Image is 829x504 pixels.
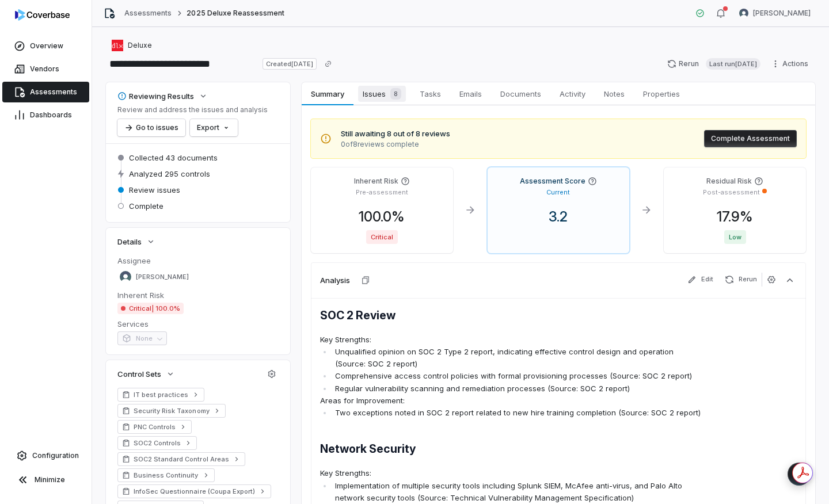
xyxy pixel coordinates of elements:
li: Unqualified opinion on SOC 2 Type 2 report, indicating effective control design and operation (So... [332,346,701,370]
button: Control Sets [114,364,178,384]
h2: Network Security [320,441,701,456]
img: Hammed Bakare avatar [120,271,131,282]
div: Reviewing Results [117,91,194,101]
h4: Assessment Score [520,177,585,186]
p: Key Strengths: [320,334,701,346]
span: SOC2 Standard Control Areas [134,455,229,464]
span: Issues [358,86,406,102]
button: RerunLast run[DATE] [660,55,767,72]
a: InfoSec Questionnaire (Coupa Export) [117,484,271,498]
img: Daniel Aranibar avatar [739,9,748,18]
li: Comprehensive access control policies with formal provisioning processes (Source: SOC 2 report) [332,370,701,382]
span: Notes [599,86,629,101]
button: Details [114,231,159,252]
button: Complete Assessment [704,130,797,147]
p: Areas for Improvement: [320,395,701,407]
button: Rerun [720,273,762,287]
span: IT best practices [134,390,188,399]
span: 100.0 % [349,208,414,225]
span: Configuration [32,451,79,460]
span: Minimize [35,475,65,484]
a: Configuration [5,445,87,466]
button: Daniel Aranibar avatar[PERSON_NAME] [732,5,817,22]
span: Security Risk Taxonomy [134,406,210,415]
span: Emails [455,86,486,101]
span: 0 of 8 reviews complete [341,140,450,149]
span: Deluxe [128,41,152,50]
span: Business Continuity [134,471,199,480]
dt: Assignee [117,255,279,266]
a: Security Risk Taxonomy [117,404,226,418]
span: Details [117,236,142,247]
span: Last run [DATE] [706,58,760,70]
span: Control Sets [117,369,161,379]
span: 2025 Deluxe Reassessment [187,9,284,18]
span: Low [724,230,746,244]
span: Dashboards [30,110,72,120]
a: IT best practices [117,388,204,402]
span: Created [DATE] [263,58,317,70]
span: Critical [366,230,398,244]
p: Review and address the issues and analysis [117,105,268,114]
span: InfoSec Questionnaire (Coupa Export) [134,487,255,496]
span: Still awaiting 8 out of 8 reviews [341,128,450,140]
li: Regular vulnerability scanning and remediation processes (Source: SOC 2 report) [332,383,701,395]
a: SOC2 Controls [117,436,197,450]
li: Implementation of multiple security tools including Splunk SIEM, McAfee anti-virus, and Palo Alto... [332,480,701,504]
span: PNC Controls [134,422,176,432]
span: Properties [638,86,685,101]
h4: Inherent Risk [354,177,398,186]
img: logo-D7KZi-bG.svg [15,9,70,21]
h3: Analysis [320,275,350,285]
a: Assessments [2,82,89,102]
a: Assessments [124,9,172,18]
span: Overview [30,41,63,51]
a: Vendors [2,59,89,79]
button: Minimize [5,468,87,491]
span: SOC2 Controls [134,438,181,448]
a: PNC Controls [117,420,192,434]
span: Activity [555,86,590,101]
p: Key Strengths: [320,467,701,479]
span: 17.9 % [708,208,762,225]
span: Collected 43 documents [129,152,218,163]
span: Complete [129,201,163,211]
p: Pre-assessment [356,188,408,197]
span: Analyzed 295 controls [129,169,210,179]
span: Tasks [415,86,446,101]
span: Vendors [30,64,59,74]
a: Business Continuity [117,468,215,482]
p: Post-assessment [703,188,760,197]
span: Summary [306,86,348,101]
a: Dashboards [2,105,89,125]
button: https://deluxe.com/Deluxe [108,35,155,56]
a: SOC2 Standard Control Areas [117,452,245,466]
button: Reviewing Results [114,86,211,106]
span: 3.2 [539,208,577,225]
span: Assessments [30,87,77,97]
a: Overview [2,36,89,56]
h4: Residual Risk [706,177,752,186]
li: Two exceptions noted in SOC 2 report related to new hire training completion (Source: SOC 2 report) [332,407,701,419]
button: Export [190,119,238,136]
button: Go to issues [117,119,185,136]
span: [PERSON_NAME] [136,273,189,281]
h2: SOC 2 Review [320,308,701,323]
button: Copy link [318,54,339,74]
span: 8 [390,88,401,100]
span: Review issues [129,185,180,195]
span: Critical | 100.0% [117,303,184,314]
button: Edit [683,273,718,287]
button: Actions [767,55,815,72]
span: [PERSON_NAME] [753,9,811,18]
dt: Inherent Risk [117,290,279,300]
dt: Services [117,319,279,329]
span: Documents [496,86,546,101]
p: Current [546,188,570,197]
